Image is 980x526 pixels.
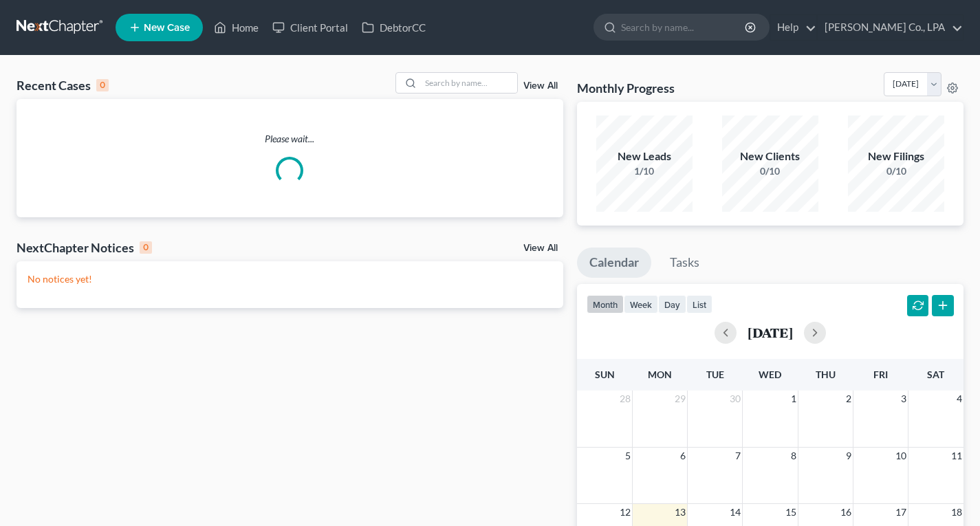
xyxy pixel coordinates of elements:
span: 7 [734,448,742,464]
h3: Monthly Progress [577,80,675,96]
span: Thu [816,369,836,380]
p: Please wait... [17,132,563,146]
div: 1/10 [596,164,693,178]
a: Client Portal [265,15,355,40]
a: Tasks [657,248,712,278]
span: 8 [790,448,798,464]
a: Calendar [577,248,651,278]
span: Mon [648,369,672,380]
a: Home [207,15,265,40]
span: New Case [144,23,190,33]
div: 0 [96,79,109,91]
div: New Filings [848,149,944,164]
button: day [658,295,686,314]
span: 10 [894,448,908,464]
a: Help [770,15,816,40]
input: Search by name... [421,73,517,93]
button: month [587,295,624,314]
input: Search by name... [621,14,747,40]
div: 0/10 [722,164,818,178]
h2: [DATE] [748,325,793,340]
button: list [686,295,712,314]
a: DebtorCC [355,15,433,40]
span: 15 [784,504,798,520]
span: 16 [839,504,853,520]
p: No notices yet! [28,272,552,286]
span: Wed [759,369,781,380]
div: 0 [140,241,152,254]
span: Sun [595,369,615,380]
span: 4 [955,391,963,407]
span: 9 [845,448,853,464]
span: 30 [728,391,742,407]
a: View All [523,243,558,253]
span: 14 [728,504,742,520]
span: 1 [790,391,798,407]
div: NextChapter Notices [17,239,152,256]
div: Recent Cases [17,77,109,94]
a: View All [523,81,558,91]
span: 29 [673,391,687,407]
span: Fri [873,369,888,380]
div: New Leads [596,149,693,164]
span: 2 [845,391,853,407]
span: 3 [900,391,908,407]
span: 28 [618,391,632,407]
span: 12 [618,504,632,520]
span: 6 [679,448,687,464]
a: [PERSON_NAME] Co., LPA [818,15,963,40]
div: 0/10 [848,164,944,178]
span: 13 [673,504,687,520]
span: 11 [950,448,963,464]
div: New Clients [722,149,818,164]
span: 5 [624,448,632,464]
span: 18 [950,504,963,520]
span: Tue [706,369,724,380]
span: Sat [927,369,944,380]
span: 17 [894,504,908,520]
button: week [624,295,658,314]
